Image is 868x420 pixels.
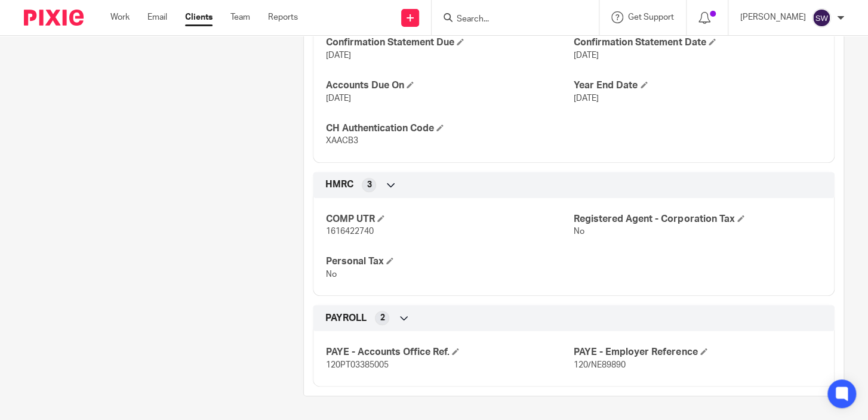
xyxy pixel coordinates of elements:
[185,11,213,23] a: Clients
[574,79,822,92] h4: Year End Date
[325,270,336,279] span: No
[812,8,831,27] img: svg%3E
[574,94,599,103] span: [DATE]
[380,312,384,324] span: 2
[24,10,84,26] img: Pixie
[367,179,371,191] span: 3
[325,94,350,103] span: [DATE]
[268,11,298,23] a: Reports
[325,227,373,236] span: 1616422740
[574,346,822,359] h4: PAYE - Employer Reference
[628,13,674,21] span: Get Support
[325,51,350,60] span: [DATE]
[325,79,574,92] h4: Accounts Due On
[574,213,822,226] h4: Registered Agent - Corporation Tax
[325,213,574,226] h4: COMP UTR
[325,312,366,325] span: PAYROLL
[574,36,822,49] h4: Confirmation Statement Date
[325,346,574,359] h4: PAYE - Accounts Office Ref.
[325,255,574,268] h4: Personal Tax
[325,361,388,369] span: 120PT03385005
[325,122,574,135] h4: CH Authentication Code
[325,36,574,49] h4: Confirmation Statement Due
[455,14,563,25] input: Search
[325,178,353,191] span: HMRC
[574,361,626,369] span: 120/NE89890
[574,227,584,236] span: No
[110,11,130,23] a: Work
[740,11,806,23] p: [PERSON_NAME]
[325,137,358,145] span: XAACB3
[147,11,167,23] a: Email
[574,51,599,60] span: [DATE]
[230,11,250,23] a: Team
